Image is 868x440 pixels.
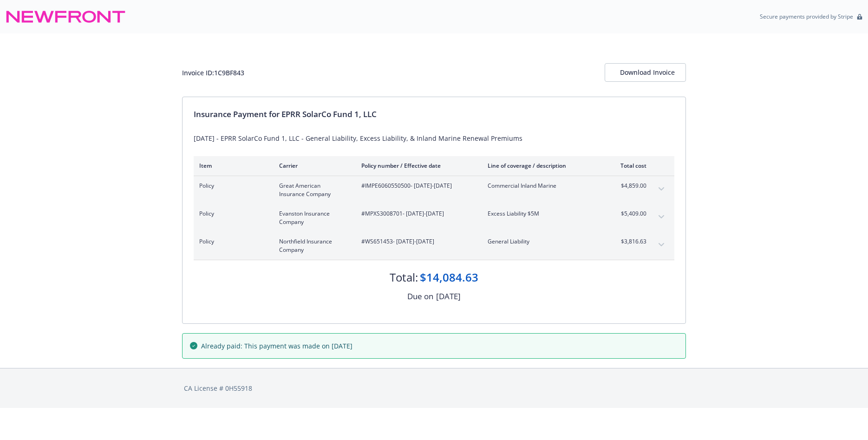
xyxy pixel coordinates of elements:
[194,133,674,143] div: [DATE] - EPRR SolarCo Fund 1, LLC - General Liability, Excess Liability, & Inland Marine Renewal ...
[194,108,674,120] div: Insurance Payment for EPRR SolarCo Fund 1, LLC
[605,63,686,82] button: Download Invoice
[488,182,597,190] span: Commercial Inland Marine
[279,162,346,170] div: Carrier
[612,210,646,218] span: $5,409.00
[361,210,473,218] span: #MPXS3008701 - [DATE]-[DATE]
[654,210,669,224] button: expand content
[436,290,461,302] div: [DATE]
[361,182,473,190] span: #IMPE6060550500 - [DATE]-[DATE]
[488,210,597,218] span: Excess Liability $5M
[488,237,597,246] span: General Liability
[407,290,433,302] div: Due on
[361,237,473,246] span: #WS651453 - [DATE]-[DATE]
[612,162,646,170] div: Total cost
[182,68,244,78] div: Invoice ID: 1C9BF843
[361,162,473,170] div: Policy number / Effective date
[279,237,346,254] span: Northfield Insurance Company
[279,182,346,198] span: Great American Insurance Company
[184,383,684,393] div: CA License # 0H55918
[620,64,671,81] div: Download Invoice
[488,162,597,170] div: Line of coverage / description
[199,162,264,170] div: Item
[612,182,646,190] span: $4,859.00
[654,182,669,197] button: expand content
[199,182,264,190] span: Policy
[199,210,264,218] span: Policy
[199,237,264,246] span: Policy
[194,232,674,260] div: PolicyNorthfield Insurance Company#WS651453- [DATE]-[DATE]General Liability$3,816.63expand content
[420,269,478,285] div: $14,084.63
[612,237,646,246] span: $3,816.63
[279,210,346,226] span: Evanston Insurance Company
[194,204,674,232] div: PolicyEvanston Insurance Company#MPXS3008701- [DATE]-[DATE]Excess Liability $5M$5,409.00expand co...
[654,237,669,252] button: expand content
[201,341,352,351] span: Already paid: This payment was made on [DATE]
[194,176,674,204] div: PolicyGreat American Insurance Company#IMPE6060550500- [DATE]-[DATE]Commercial Inland Marine$4,85...
[760,13,853,20] p: Secure payments provided by Stripe
[390,269,418,285] div: Total:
